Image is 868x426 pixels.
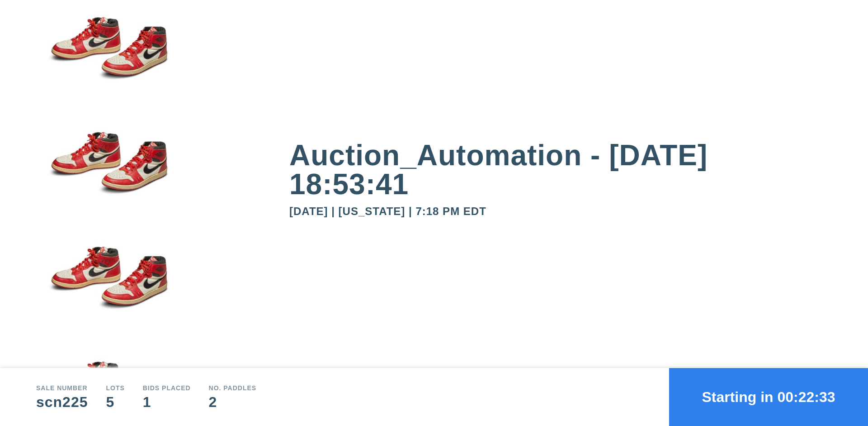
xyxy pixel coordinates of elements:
div: 2 [209,395,257,409]
div: 1 [143,395,191,409]
img: small [36,232,181,347]
div: Auction_Automation - [DATE] 18:53:41 [289,141,832,199]
div: 5 [106,395,124,409]
div: No. Paddles [209,385,257,391]
div: [DATE] | [US_STATE] | 7:18 PM EDT [289,206,832,217]
button: Starting in 00:22:33 [669,368,868,426]
img: small [36,2,181,117]
div: Bids Placed [143,385,191,391]
div: Sale number [36,385,88,391]
img: small [36,117,181,232]
div: Lots [106,385,124,391]
div: scn225 [36,395,88,409]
